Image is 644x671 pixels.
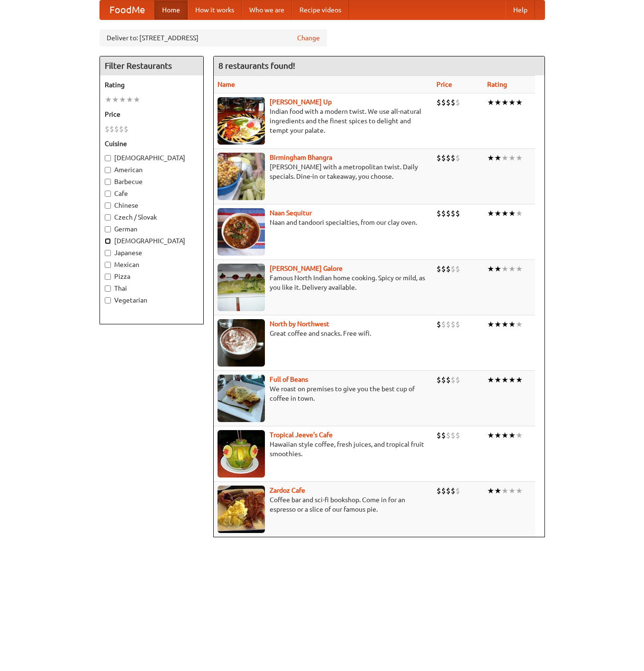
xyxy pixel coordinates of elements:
li: $ [441,486,446,496]
li: ★ [501,486,508,496]
label: [DEMOGRAPHIC_DATA] [105,236,199,246]
p: Famous North Indian home cooking. Spicy or mild, as you like it. Delivery available. [218,273,429,292]
li: ★ [516,264,523,274]
input: [DEMOGRAPHIC_DATA] [105,238,111,244]
input: Cafe [105,191,111,197]
a: Price [436,81,452,88]
a: Who we are [242,0,292,19]
a: Name [218,81,235,88]
input: Pizza [105,274,111,280]
li: ★ [508,208,516,219]
img: currygalore.jpg [218,264,265,311]
li: $ [455,153,460,163]
p: Great coffee and snacks. Free wifi. [218,329,429,338]
li: $ [436,486,441,496]
a: Tropical Jeeve's Cafe [270,431,333,439]
li: ★ [516,153,523,163]
li: $ [455,486,460,496]
li: ★ [487,430,494,441]
li: $ [436,264,441,274]
input: Japanese [105,250,111,256]
a: North by Northwest [270,320,329,328]
li: ★ [516,97,523,108]
li: ★ [508,97,516,108]
li: ★ [494,208,501,219]
li: $ [451,264,455,274]
li: ★ [487,375,494,385]
li: ★ [508,375,516,385]
label: [DEMOGRAPHIC_DATA] [105,153,199,163]
li: ★ [487,264,494,274]
li: ★ [133,94,140,105]
li: ★ [112,94,119,105]
b: [PERSON_NAME] Galore [270,265,343,272]
li: ★ [501,153,508,163]
li: $ [455,319,460,330]
label: Thai [105,284,199,293]
label: Czech / Slovak [105,212,199,222]
li: ★ [508,319,516,330]
input: Thai [105,285,111,292]
li: $ [441,430,446,441]
label: Pizza [105,272,199,281]
a: Recipe videos [292,0,349,19]
li: ★ [501,319,508,330]
a: Birmingham Bhangra [270,154,332,161]
li: ★ [516,375,523,385]
li: $ [455,430,460,441]
li: ★ [508,153,516,163]
b: Full of Beans [270,376,308,383]
img: bhangra.jpg [218,153,265,200]
label: Vegetarian [105,295,199,305]
p: [PERSON_NAME] with a metropolitan twist. Daily specials. Dine-in or takeaway, you choose. [218,162,429,181]
li: $ [455,208,460,219]
img: curryup.jpg [218,97,265,145]
h5: Price [105,110,199,119]
li: $ [441,208,446,219]
a: How it works [188,0,242,19]
li: $ [105,124,109,134]
p: Coffee bar and sci-fi bookshop. Come in for an espresso or a slice of our famous pie. [218,495,429,514]
li: ★ [494,319,501,330]
input: Chinese [105,202,111,209]
li: ★ [126,94,133,105]
a: Change [297,33,320,43]
li: ★ [516,319,523,330]
li: $ [451,375,455,385]
a: [PERSON_NAME] Up [270,98,332,106]
li: $ [446,153,451,163]
li: $ [446,97,451,108]
b: Zardoz Cafe [270,487,305,494]
label: Japanese [105,248,199,257]
li: ★ [494,153,501,163]
li: $ [436,208,441,219]
li: $ [436,153,441,163]
label: Cafe [105,189,199,198]
li: $ [455,97,460,108]
img: naansequitur.jpg [218,208,265,256]
li: $ [436,375,441,385]
li: ★ [487,97,494,108]
li: $ [446,264,451,274]
li: $ [119,124,124,134]
li: $ [441,97,446,108]
img: jeeves.jpg [218,430,265,478]
li: ★ [501,97,508,108]
li: ★ [494,486,501,496]
h4: Filter Restaurants [100,56,203,75]
img: beans.jpg [218,375,265,422]
h5: Rating [105,80,199,90]
li: $ [451,153,455,163]
li: ★ [487,153,494,163]
a: FoodMe [100,0,154,19]
li: $ [446,208,451,219]
li: ★ [508,264,516,274]
li: ★ [516,430,523,441]
input: Barbecue [105,179,111,185]
li: $ [455,264,460,274]
li: ★ [508,430,516,441]
a: Naan Sequitur [270,209,312,217]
